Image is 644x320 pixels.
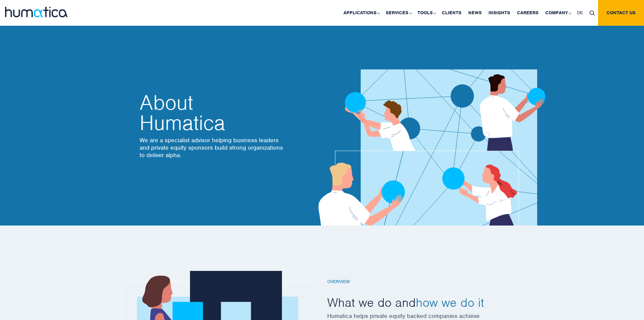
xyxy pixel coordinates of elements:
span: DE [577,10,583,16]
span: About [140,92,285,113]
span: how we do it [416,295,484,310]
p: We are a specialist advisor helping business leaders and private equity sponsors build strong org... [140,136,285,159]
img: about_banner1 [299,30,564,226]
img: logo [5,7,68,17]
h2: What we do and [327,295,510,310]
h6: Overview [327,279,510,285]
h2: Humatica [140,92,285,133]
img: search_icon [590,10,595,16]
